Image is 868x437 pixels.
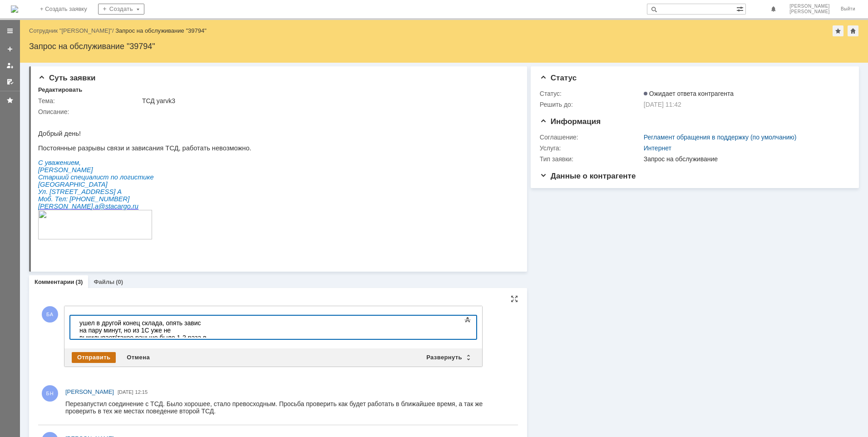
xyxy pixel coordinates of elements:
[11,5,18,13] img: logo
[65,387,114,397] a: [PERSON_NAME]
[65,388,114,395] span: [PERSON_NAME]
[38,74,95,82] span: Суть заявки
[38,86,82,94] div: Редактировать
[67,87,93,94] span: stacargo
[540,90,642,97] div: Статус:
[60,87,67,94] span: @
[644,90,734,97] span: Ожидает ответа контрагента
[115,27,207,34] div: Запрос на обслуживание "39794"
[94,278,114,285] a: Файлы
[98,4,144,15] div: Создать
[848,25,858,36] div: Сделать домашней страницей
[462,314,473,325] span: Показать панель инструментов
[142,97,513,104] div: ТСД yarvk3
[94,87,100,94] span: ru
[42,306,58,323] span: БА
[3,58,17,73] a: Мои заявки
[736,4,745,13] span: Расширенный поиск
[76,278,83,285] div: (3)
[644,155,845,163] div: Запрос на обслуживание
[540,172,636,180] span: Данные о контрагенте
[644,134,797,141] a: Регламент обращения в поддержку (по умолчанию)
[29,42,859,51] div: Запрос на обслуживание "39794"
[38,108,515,115] div: Описание:
[35,278,74,285] a: Комментарии
[540,101,642,108] div: Решить до:
[540,74,577,82] span: Статус
[118,389,133,395] span: [DATE]
[833,25,843,36] div: Добавить в избранное
[789,9,830,15] span: [PERSON_NAME]
[789,4,830,9] span: [PERSON_NAME]
[29,27,112,34] a: Сотрудник "[PERSON_NAME]"
[644,144,671,152] a: Интернет
[3,74,17,89] a: Мои согласования
[38,97,140,104] div: Тема:
[644,101,681,108] span: [DATE] 11:42
[29,27,115,34] div: /
[4,4,133,33] div: ушел в другой конец склада, опять завис на пару минут, но из 1С уже не выкидывает(такое раньше бы...
[540,134,642,141] div: Соглашение:
[116,278,123,285] div: (0)
[11,5,18,13] a: Перейти на домашнюю страницу
[3,42,17,56] a: Создать заявку
[57,87,60,94] span: a
[511,295,518,303] div: На всю страницу
[540,144,642,152] div: Услуга:
[55,87,57,94] span: .
[540,155,642,163] div: Тип заявки:
[540,117,601,126] span: Информация
[135,389,148,395] span: 12:15
[93,87,94,94] span: .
